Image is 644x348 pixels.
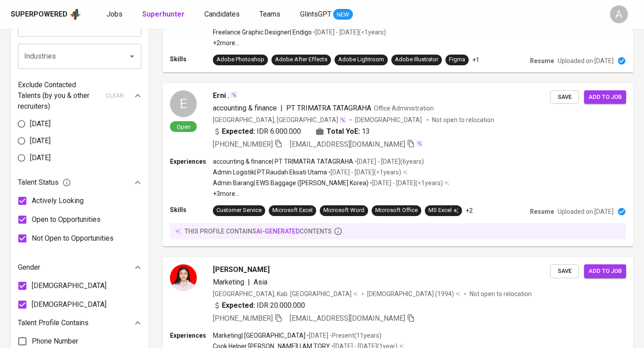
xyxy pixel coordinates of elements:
div: Adobe Photoshop [216,55,264,64]
span: [PERSON_NAME] [213,264,270,275]
span: Phone Number [32,336,78,347]
a: Candidates [204,9,241,20]
div: Adobe Lightroom [338,55,384,64]
p: Admin Barang | EWS Baggage ([PERSON_NAME] Korea) [213,178,369,187]
p: Exclude Contacted Talents (by you & other recruiters) [18,80,100,112]
span: Marketing [213,278,244,286]
b: Total YoE: [326,126,360,137]
span: [PHONE_NUMBER] [213,140,273,149]
div: Figma [449,55,465,64]
p: Marketing | [GEOGRAPHIC_DATA] [213,331,305,340]
span: AI-generated [256,228,300,235]
span: [EMAIL_ADDRESS][DOMAIN_NAME] [290,140,405,149]
span: accounting & finance [213,104,277,112]
div: Talent Status [18,174,141,191]
span: [DATE] [30,119,51,129]
span: | [248,277,250,288]
span: Open [173,123,194,131]
span: Open to Opportunities [32,214,101,225]
button: Add to job [584,90,626,104]
p: • [DATE] - [DATE] ( <1 years ) [312,28,386,37]
button: Add to job [584,264,626,278]
span: NEW [333,10,353,19]
p: +2 more ... [213,38,407,47]
p: Gender [18,262,40,273]
img: app logo [69,8,81,21]
span: [DEMOGRAPHIC_DATA] [32,280,106,291]
p: Admin Logistik | PT.Raudah Eksati Utama [213,168,327,177]
div: E [170,90,197,117]
span: [DEMOGRAPHIC_DATA] [32,299,106,310]
div: IDR 20.000.000 [213,300,305,311]
div: Microsoft Word [323,206,364,215]
span: | [280,103,283,114]
p: Freelance Graphic Designer | Endigo [213,28,312,37]
p: Experiences [170,331,213,340]
span: Not Open to Opportunities [32,233,114,244]
span: 13 [362,126,370,137]
p: Resume [530,56,554,65]
p: Uploaded on [DATE] [558,56,614,65]
a: Superpoweredapp logo [11,8,81,21]
span: Save [555,266,574,276]
p: +1 [472,55,479,64]
span: [DEMOGRAPHIC_DATA] [367,289,435,298]
div: [GEOGRAPHIC_DATA], Kab. [GEOGRAPHIC_DATA] [213,289,358,298]
span: GlintsGPT [300,10,331,18]
p: Talent Profile Contains [18,318,89,328]
p: Skills [170,55,213,64]
span: Add to job [589,266,622,276]
img: 73a788978dff999073bbbd45979c2dbc.jpg [170,264,197,291]
span: [DATE] [30,136,51,146]
div: [GEOGRAPHIC_DATA], [GEOGRAPHIC_DATA] [213,115,346,124]
p: Resume [530,207,554,216]
span: Save [555,92,574,102]
button: Save [550,264,579,278]
p: this profile contains contents [185,227,332,236]
span: Erni . [213,90,229,101]
div: Superpowered [11,9,68,20]
img: magic_wand.svg [230,91,237,98]
div: Adobe Illustrator [395,55,438,64]
b: Expected: [222,300,255,311]
span: [DATE] [30,153,51,163]
a: Teams [259,9,282,20]
div: Adobe After Effects [275,55,327,64]
div: Customer Service [216,206,262,215]
span: Office Administration [374,105,434,112]
span: PT TRIMATRA TATAGRAHA [286,104,371,112]
p: • [DATE] - [DATE] ( <1 years ) [327,168,401,177]
div: Gender [18,259,141,276]
span: Candidates [204,10,240,18]
span: [DEMOGRAPHIC_DATA] [355,115,423,124]
p: Not open to relocation [432,115,494,124]
span: Teams [259,10,280,18]
p: accounting & finance | PT TRIMATRA TATAGRAHA [213,157,353,166]
p: • [DATE] - Present ( 11 years ) [305,331,381,340]
div: Microsoft Office [375,206,418,215]
span: Jobs [106,10,123,18]
img: magic_wand.svg [416,140,423,147]
span: Talent Status [18,177,71,188]
b: Superhunter [142,10,185,18]
span: [PHONE_NUMBER] [213,314,273,323]
img: magic_wand.svg [339,116,346,123]
button: Open [126,50,138,63]
a: GlintsGPT NEW [300,9,353,20]
p: Skills [170,205,213,214]
div: MS Excel [428,206,458,215]
p: +3 more ... [213,189,449,198]
p: +2 [466,206,473,215]
p: Not open to relocation [470,289,532,298]
button: Save [550,90,579,104]
div: IDR 6.000.000 [213,126,301,137]
p: • [DATE] - [DATE] ( 6 years ) [353,157,424,166]
div: (1994) [367,289,461,298]
div: A [610,5,628,23]
span: Add to job [589,92,622,102]
p: Uploaded on [DATE] [558,207,614,216]
div: Exclude Contacted Talents (by you & other recruiters)clear [18,80,141,112]
a: Jobs [106,9,124,20]
span: Asia [254,278,267,286]
b: Expected: [222,126,255,137]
